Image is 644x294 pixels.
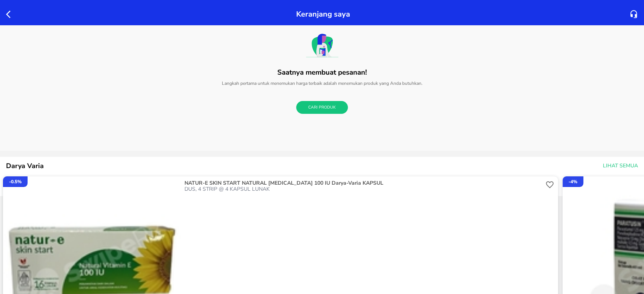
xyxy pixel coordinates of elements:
p: Keranjang saya [296,8,350,21]
p: Langkah pertama untuk menemukan harga terbaik adalah menemukan produk yang Anda butuhkan. [61,77,583,90]
p: - 4 % [569,178,577,185]
p: Saatnya membuat pesanan! [277,68,367,77]
button: Cari Produk [296,101,348,114]
span: Lihat Semua [603,161,638,171]
p: - 0.5 % [9,178,22,185]
span: Cari Produk [308,104,336,111]
p: NATUR-E SKIN START NATURAL [MEDICAL_DATA] 100 IU Darya-Varia KAPSUL [184,180,542,186]
p: DUS, 4 STRIP @ 4 KAPSUL LUNAK [184,186,544,192]
button: Lihat Semua [600,159,639,173]
img: female_pharmacist_welcome [306,34,338,57]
